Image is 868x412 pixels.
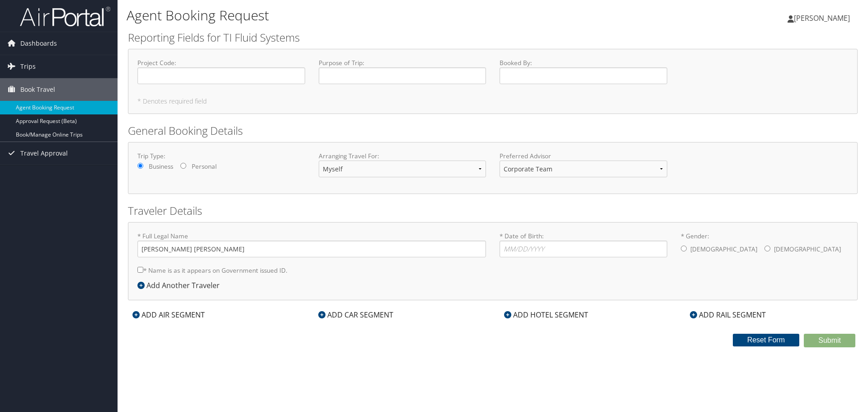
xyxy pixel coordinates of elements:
[314,309,398,320] div: ADD CAR SEGMENT
[500,67,667,84] input: Booked By:
[128,123,858,138] h2: General Booking Details
[20,55,36,78] span: Trips
[137,152,305,161] label: Trip Type:
[20,6,110,27] img: airportal-logo.png
[804,334,855,347] button: Submit
[137,241,486,257] input: * Full Legal Name
[794,13,850,23] span: [PERSON_NAME]
[500,58,667,84] label: Booked By :
[127,6,615,25] h1: Agent Booking Request
[137,262,288,279] label: * Name is as it appears on Government issued ID.
[733,334,800,346] button: Reset Form
[20,32,57,55] span: Dashboards
[128,309,209,320] div: ADD AIR SEGMENT
[128,203,858,218] h2: Traveler Details
[137,58,305,84] label: Project Code :
[137,232,486,257] label: * Full Legal Name
[764,246,770,251] input: * Gender:[DEMOGRAPHIC_DATA][DEMOGRAPHIC_DATA]
[137,267,143,273] input: * Name is as it appears on Government issued ID.
[500,309,593,320] div: ADD HOTEL SEGMENT
[685,309,770,320] div: ADD RAIL SEGMENT
[690,241,757,258] label: [DEMOGRAPHIC_DATA]
[500,232,667,257] label: * Date of Birth:
[319,67,486,84] input: Purpose of Trip:
[128,30,858,45] h2: Reporting Fields for TI Fluid Systems
[319,152,486,161] label: Arranging Travel For:
[137,280,224,291] div: Add Another Traveler
[20,142,68,165] span: Travel Approval
[500,152,667,161] label: Preferred Advisor
[20,78,55,101] span: Book Travel
[774,241,841,258] label: [DEMOGRAPHIC_DATA]
[137,98,848,104] h5: * Denotes required field
[192,162,217,171] label: Personal
[319,58,486,84] label: Purpose of Trip :
[681,246,687,251] input: * Gender:[DEMOGRAPHIC_DATA][DEMOGRAPHIC_DATA]
[149,162,173,171] label: Business
[681,232,849,259] label: * Gender:
[500,241,667,257] input: * Date of Birth:
[788,5,859,32] a: [PERSON_NAME]
[137,67,305,84] input: Project Code:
